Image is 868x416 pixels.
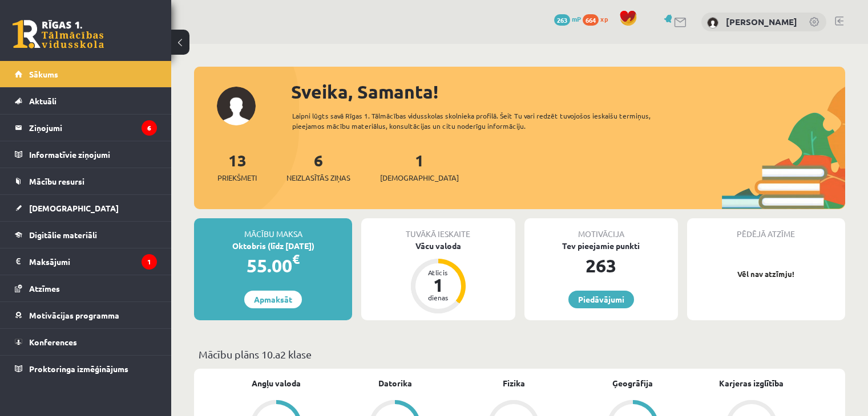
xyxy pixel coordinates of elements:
a: Fizika [503,377,525,389]
span: Motivācijas programma [29,310,119,320]
a: Apmaksāt [244,291,302,308]
a: 263 mP [554,14,581,23]
span: mP [572,14,581,23]
span: 263 [554,14,570,26]
span: € [292,251,300,267]
legend: Ziņojumi [29,115,157,141]
a: Sākums [15,61,157,87]
a: Aktuāli [15,88,157,114]
div: Atlicis [421,269,455,276]
div: Sveika, Samanta! [291,78,845,105]
a: Digitālie materiāli [15,222,157,248]
div: 1 [421,276,455,294]
span: xp [600,14,608,23]
span: Mācību resursi [29,176,84,186]
a: 6Neizlasītās ziņas [286,150,350,183]
img: Samanta Žigaļeva [707,17,718,28]
a: Rīgas 1. Tālmācības vidusskola [13,20,104,48]
a: 664 xp [583,14,613,23]
i: 6 [142,120,157,136]
span: Neizlasītās ziņas [286,172,350,183]
a: Ziņojumi6 [15,115,157,141]
legend: Maksājumi [29,248,157,275]
a: [PERSON_NAME] [726,16,797,27]
span: Aktuāli [29,96,56,106]
div: Tev pieejamie punkti [524,240,678,252]
div: Motivācija [524,218,678,240]
div: Mācību maksa [194,218,352,240]
a: [DEMOGRAPHIC_DATA] [15,195,157,221]
a: Ģeogrāfija [612,377,653,389]
a: Proktoringa izmēģinājums [15,356,157,382]
div: Vācu valoda [361,240,515,252]
a: Informatīvie ziņojumi [15,141,157,168]
a: Motivācijas programma [15,302,157,328]
span: [DEMOGRAPHIC_DATA] [29,203,119,213]
a: Atzīmes [15,275,157,301]
a: Mācību resursi [15,168,157,194]
a: Angļu valoda [252,377,301,389]
p: Mācību plāns 10.a2 klase [199,346,841,362]
a: Konferences [15,329,157,355]
a: Vācu valoda Atlicis 1 dienas [361,240,515,315]
span: Priekšmeti [217,172,257,183]
span: Atzīmes [29,283,60,293]
span: 664 [583,14,599,26]
a: Datorika [378,377,412,389]
div: 55.00 [194,252,352,279]
span: Proktoringa izmēģinājums [29,364,128,374]
div: Oktobris (līdz [DATE]) [194,240,352,252]
div: Laipni lūgts savā Rīgas 1. Tālmācības vidusskolas skolnieka profilā. Šeit Tu vari redzēt tuvojošo... [292,111,683,131]
div: Pēdējā atzīme [687,218,845,240]
p: Vēl nav atzīmju! [693,268,839,280]
legend: Informatīvie ziņojumi [29,141,157,168]
i: 1 [142,254,157,270]
span: Sākums [29,69,58,79]
a: Karjeras izglītība [719,377,784,389]
div: dienas [421,294,455,301]
div: Tuvākā ieskaite [361,218,515,240]
span: [DEMOGRAPHIC_DATA] [380,172,459,183]
div: 263 [524,252,678,279]
a: 1[DEMOGRAPHIC_DATA] [380,150,459,183]
span: Digitālie materiāli [29,230,97,240]
a: Maksājumi1 [15,248,157,275]
a: 13Priekšmeti [217,150,257,183]
a: Piedāvājumi [568,291,634,308]
span: Konferences [29,337,77,347]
